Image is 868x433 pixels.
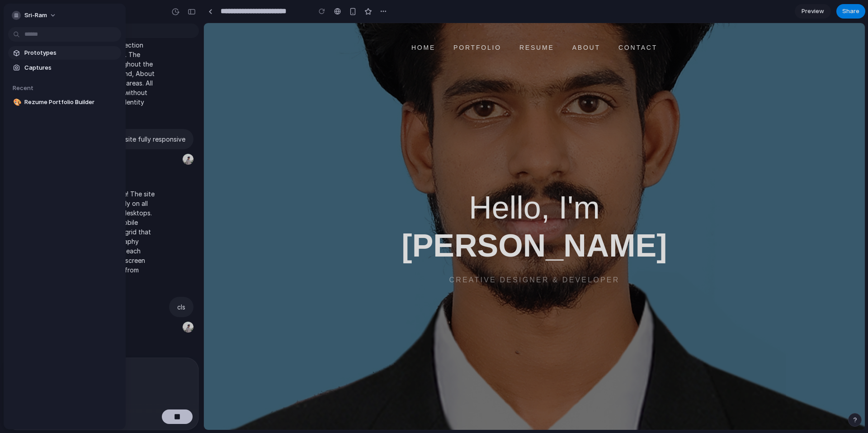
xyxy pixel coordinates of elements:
h1: Hello, I'm [123,166,538,242]
strong: [PERSON_NAME] [123,204,538,242]
span: Recent [13,84,33,91]
span: Captures [24,63,118,72]
a: Prototypes [8,46,121,60]
span: sri-ram [24,11,47,20]
strong: Creative Designer & Developer [123,251,538,263]
button: sri-ram [8,8,61,23]
a: About [359,13,406,37]
a: Resume [307,13,359,37]
div: 🎨 [13,97,19,108]
span: Prototypes [24,48,118,57]
a: Home [198,13,241,37]
a: Captures [8,61,121,75]
a: Contact [406,13,462,37]
span: Rezume Portfolio Builder [24,98,118,107]
a: 🎨Rezume Portfolio Builder [8,95,121,109]
button: 🎨 [12,98,21,107]
a: Portfolio [241,13,307,37]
